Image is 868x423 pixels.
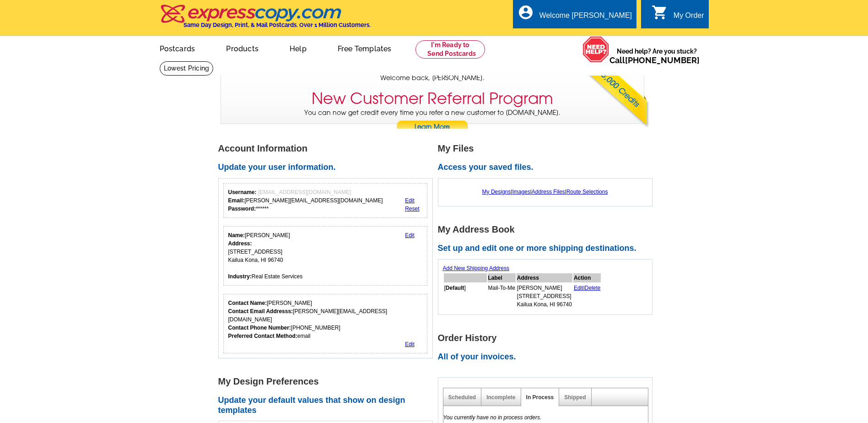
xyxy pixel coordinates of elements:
strong: Email: [228,197,245,204]
span: [EMAIL_ADDRESS][DOMAIN_NAME] [258,189,351,195]
a: My Designs [482,189,511,195]
h1: My Files [438,144,658,153]
div: Your login information. [223,183,428,218]
i: shopping_cart [652,4,668,21]
h4: Same Day Design, Print, & Mail Postcards. Over 1 Million Customers. [183,22,371,28]
span: Need help? Are you stuck? [609,47,704,65]
div: | | | [443,183,647,201]
a: Delete [585,285,601,291]
a: Incomplete [486,394,515,401]
h1: Order History [438,333,658,343]
th: Action [573,273,601,282]
div: [PERSON_NAME][EMAIL_ADDRESS][DOMAIN_NAME] ****** [228,188,383,213]
a: Postcards [145,37,210,59]
h2: Set up and edit one or more shipping destinations. [438,244,658,254]
h1: Account Information [218,144,438,153]
span: Welcome back, [PERSON_NAME]. [380,73,485,83]
a: Same Day Design, Print, & Mail Postcards. Over 1 Million Customers. [160,11,371,28]
td: Mail-To-Me [488,283,516,309]
strong: Contact Name: [228,300,267,306]
img: help [582,36,609,63]
div: Welcome [PERSON_NAME] [539,11,632,24]
a: shopping_cart My Order [652,10,704,22]
strong: Industry: [228,273,252,280]
h2: All of your invoices. [438,352,658,362]
strong: Password: [228,206,256,212]
a: In Process [526,394,554,401]
em: You currently have no in process orders. [443,414,542,421]
b: Default [446,285,464,291]
a: Learn More [396,120,469,134]
a: Edit [574,285,583,291]
div: Who should we contact regarding order issues? [223,294,428,353]
a: Images [512,189,530,195]
a: Scheduled [448,394,476,401]
a: Free Templates [323,37,406,59]
th: Label [488,273,516,282]
span: Call [609,55,700,65]
strong: Name: [228,232,245,239]
a: Products [211,37,273,59]
a: Route Selections [566,189,608,195]
h2: Update your default values that show on design templates [218,396,438,415]
strong: Username: [228,189,257,195]
h1: My Design Preferences [218,377,438,386]
div: Your personal details. [223,226,428,286]
strong: Contact Email Addresss: [228,308,293,315]
a: Shipped [564,394,586,401]
a: Address Files [532,189,565,195]
div: [PERSON_NAME] [PERSON_NAME][EMAIL_ADDRESS][DOMAIN_NAME] [PHONE_NUMBER] email [228,299,423,340]
h3: New Customer Referral Program [312,89,553,108]
div: My Order [674,11,704,24]
p: You can now get credit every time you refer a new customer to [DOMAIN_NAME]. [221,108,644,134]
td: | [573,283,601,309]
a: Edit [405,341,415,347]
strong: Contact Phone Number: [228,325,291,331]
a: Edit [405,197,415,204]
i: account_circle [518,4,534,21]
strong: Address: [228,240,252,247]
h1: My Address Book [438,225,658,234]
h2: Update your user information. [218,163,438,173]
a: Edit [405,232,415,239]
strong: Preferred Contact Method: [228,333,297,339]
div: [PERSON_NAME] [STREET_ADDRESS] Kailua Kona, HI 96740 Real Estate Services [228,231,303,281]
a: Help [275,37,321,59]
td: [ ] [444,283,487,309]
a: Reset [405,206,419,212]
a: [PHONE_NUMBER] [625,55,700,65]
th: Address [517,273,572,282]
h2: Access your saved files. [438,163,658,173]
a: Add New Shipping Address [443,265,509,271]
td: [PERSON_NAME] [STREET_ADDRESS] Kailua Kona, HI 96740 [517,283,572,309]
